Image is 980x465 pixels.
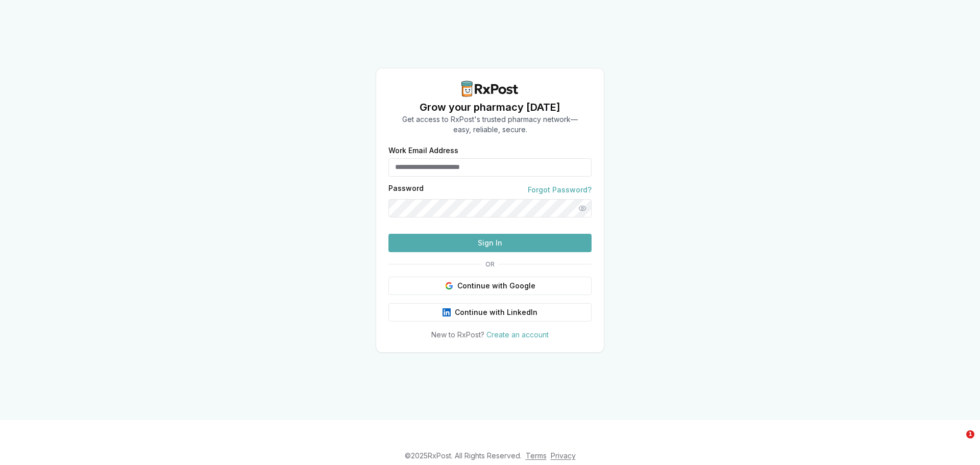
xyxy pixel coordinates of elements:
button: Continue with Google [388,277,592,295]
button: Continue with LinkedIn [388,303,592,322]
span: OR [481,260,499,268]
a: Forgot Password? [528,185,592,195]
img: RxPost Logo [457,81,523,97]
iframe: Intercom live chat [945,430,970,455]
label: Password [388,185,424,195]
span: 1 [966,430,974,438]
a: Privacy [551,451,576,460]
p: Get access to RxPost's trusted pharmacy network— easy, reliable, secure. [402,114,578,135]
a: Create an account [486,330,549,339]
h1: Grow your pharmacy [DATE] [402,100,578,114]
span: New to RxPost? [431,330,484,339]
button: Sign In [388,234,592,252]
button: Show password [573,199,592,217]
img: Google [445,282,453,290]
img: LinkedIn [443,308,451,316]
label: Work Email Address [388,147,592,154]
a: Terms [526,451,547,460]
